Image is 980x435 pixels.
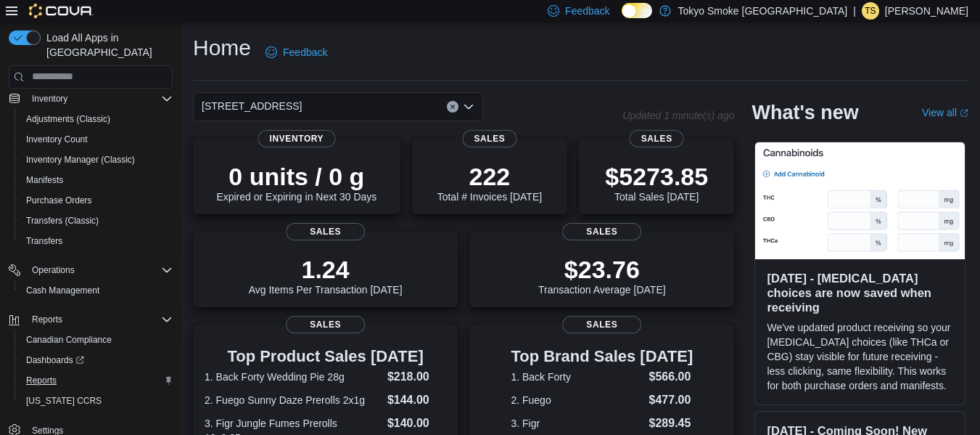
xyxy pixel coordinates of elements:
[20,392,107,410] a: [US_STATE] CCRS
[885,2,968,20] p: [PERSON_NAME]
[3,89,178,109] button: Inventory
[26,90,173,107] span: Inventory
[20,131,94,148] a: Inventory Count
[26,113,110,125] span: Adjustments (Classic)
[26,90,73,107] button: Inventory
[26,375,57,386] span: Reports
[630,130,684,147] span: Sales
[26,154,135,166] span: Inventory Manager (Classic)
[258,130,336,147] span: Inventory
[3,260,178,280] button: Operations
[15,150,178,170] button: Inventory Manager (Classic)
[286,223,366,240] span: Sales
[15,330,178,350] button: Canadian Compliance
[26,261,173,279] span: Operations
[26,395,102,407] span: [US_STATE] CCRS
[205,370,382,384] dt: 1. Back Forty Wedding Pie 28g
[15,391,178,411] button: [US_STATE] CCRS
[15,170,178,190] button: Manifests
[286,316,366,333] span: Sales
[20,212,173,229] span: Transfers (Classic)
[20,212,104,229] a: Transfers (Classic)
[216,162,376,203] div: Expired or Expiring in Next 30 Days
[20,351,90,369] a: Dashboards
[511,393,643,407] dt: 2. Fuego
[649,415,693,432] dd: $289.45
[15,280,178,301] button: Cash Management
[216,162,376,191] p: 0 units / 0 g
[26,215,99,227] span: Transfers (Classic)
[463,101,474,113] button: Open list of options
[538,255,666,296] div: Transaction Average [DATE]
[20,232,173,250] span: Transfers
[20,282,105,299] a: Cash Management
[20,192,98,209] a: Purchase Orders
[960,109,968,118] svg: External link
[249,255,403,284] p: 1.24
[20,282,173,299] span: Cash Management
[26,354,84,366] span: Dashboards
[437,162,542,191] p: 222
[20,372,173,389] span: Reports
[20,351,173,369] span: Dashboards
[767,271,953,314] h3: [DATE] - [MEDICAL_DATA] choices are now saved when receiving
[562,316,642,333] span: Sales
[26,134,88,145] span: Inventory Count
[20,171,173,189] span: Manifests
[15,129,178,150] button: Inventory Count
[20,110,173,128] span: Adjustments (Classic)
[622,110,734,121] p: Updated 1 minute(s) ago
[649,368,693,386] dd: $566.00
[767,320,953,393] p: We've updated product receiving so your [MEDICAL_DATA] choices (like THCa or CBG) stay visible fo...
[605,162,708,191] p: $5273.85
[15,231,178,251] button: Transfers
[605,162,708,203] div: Total Sales [DATE]
[193,33,251,62] h1: Home
[20,131,173,148] span: Inventory Count
[862,2,879,20] div: Tyson Stansford
[32,93,67,105] span: Inventory
[20,151,141,168] a: Inventory Manager (Classic)
[32,314,62,325] span: Reports
[15,211,178,231] button: Transfers (Classic)
[260,38,333,67] a: Feedback
[437,162,542,203] div: Total # Invoices [DATE]
[678,2,848,20] p: Tokyo Smoke [GEOGRAPHIC_DATA]
[15,350,178,370] a: Dashboards
[26,311,173,328] span: Reports
[622,18,622,19] span: Dark Mode
[15,109,178,129] button: Adjustments (Classic)
[538,255,666,284] p: $23.76
[26,311,68,328] button: Reports
[565,4,609,18] span: Feedback
[283,45,327,60] span: Feedback
[387,415,446,432] dd: $140.00
[205,348,446,365] h3: Top Product Sales [DATE]
[20,331,173,349] span: Canadian Compliance
[649,391,693,409] dd: $477.00
[387,391,446,409] dd: $144.00
[20,192,173,209] span: Purchase Orders
[205,393,382,407] dt: 2. Fuego Sunny Daze Prerolls 2x1g
[26,285,99,296] span: Cash Management
[511,416,643,431] dt: 3. Figr
[562,223,642,240] span: Sales
[26,174,63,186] span: Manifests
[447,101,458,113] button: Clear input
[20,331,118,349] a: Canadian Compliance
[20,171,69,189] a: Manifests
[15,370,178,391] button: Reports
[511,370,643,384] dt: 1. Back Forty
[511,348,693,365] h3: Top Brand Sales [DATE]
[41,31,173,60] span: Load All Apps in [GEOGRAPHIC_DATA]
[20,110,116,128] a: Adjustments (Classic)
[20,372,62,389] a: Reports
[3,309,178,330] button: Reports
[922,107,968,118] a: View allExternal link
[462,130,516,147] span: Sales
[202,97,302,115] span: [STREET_ADDRESS]
[29,4,94,18] img: Cova
[387,368,446,386] dd: $218.00
[26,195,92,206] span: Purchase Orders
[752,101,858,124] h2: What's new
